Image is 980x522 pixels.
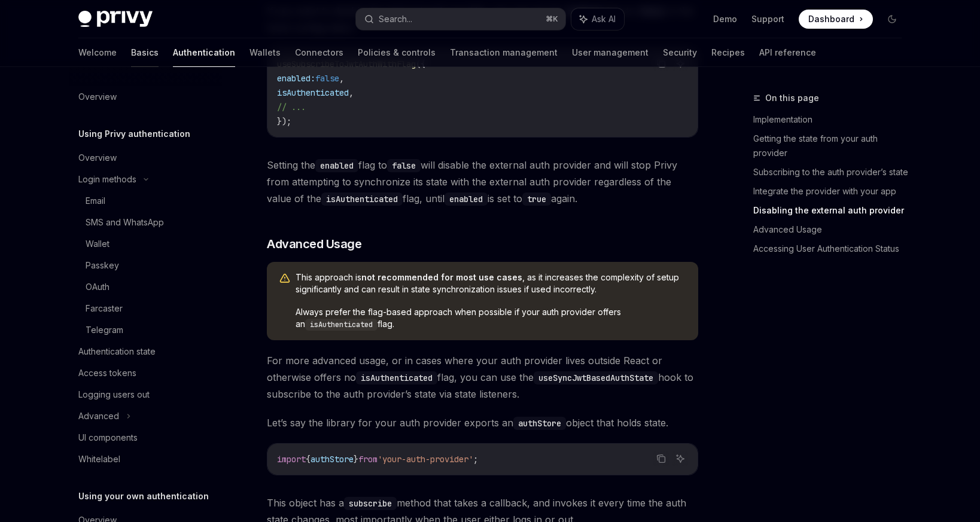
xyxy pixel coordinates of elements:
[86,323,123,337] div: Telegram
[378,454,473,465] span: 'your-auth-provider'
[78,431,138,445] div: UI components
[379,12,412,26] div: Search...
[69,147,222,169] a: Overview
[765,91,819,105] span: On this page
[753,201,911,220] a: Disabling the external auth provider
[69,212,222,233] a: SMS and WhatsApp
[653,451,669,466] button: Copy the contents from the code block
[311,454,354,465] span: authStore
[534,371,658,384] code: useSyncJwtBasedAuthState
[267,414,698,431] span: Let’s say the library for your auth provider exports an object that holds state.
[361,272,522,282] strong: not recommended for most use cases
[473,454,478,465] span: ;
[572,38,649,67] a: User management
[339,73,344,84] span: ,
[571,8,624,30] button: Ask AI
[315,73,339,84] span: false
[78,344,156,359] div: Authentication state
[69,448,222,470] a: Whitelabel
[78,366,136,380] div: Access tokens
[387,159,421,172] code: false
[277,73,315,84] span: enabled:
[358,454,378,465] span: from
[799,10,873,29] a: Dashboard
[753,220,911,239] a: Advanced Usage
[592,13,616,25] span: Ask AI
[358,38,436,67] a: Policies & controls
[295,38,343,67] a: Connectors
[306,454,311,465] span: {
[808,13,854,25] span: Dashboard
[663,38,697,67] a: Security
[356,371,437,384] code: isAuthenticated
[86,237,109,251] div: Wallet
[513,417,566,430] code: authStore
[279,273,291,285] svg: Warning
[69,319,222,341] a: Telegram
[86,258,119,273] div: Passkey
[751,13,784,25] a: Support
[78,387,150,402] div: Logging users out
[753,129,911,163] a: Getting the state from your auth provider
[711,38,745,67] a: Recipes
[78,127,190,141] h5: Using Privy authentication
[249,38,281,67] a: Wallets
[69,276,222,298] a: OAuth
[78,489,209,503] h5: Using your own authentication
[344,497,397,510] code: subscribe
[267,352,698,402] span: For more advanced usage, or in cases where your auth provider lives outside React or otherwise of...
[78,151,117,165] div: Overview
[277,102,306,112] span: // ...
[69,298,222,319] a: Farcaster
[86,301,123,316] div: Farcaster
[356,8,565,30] button: Search...⌘K
[277,454,306,465] span: import
[69,255,222,276] a: Passkey
[305,319,378,331] code: isAuthenticated
[882,10,902,29] button: Toggle dark mode
[296,306,686,331] span: Always prefer the flag-based approach when possible if your auth provider offers an flag.
[69,233,222,255] a: Wallet
[78,11,153,28] img: dark logo
[450,38,558,67] a: Transaction management
[672,451,688,466] button: Ask AI
[753,239,911,258] a: Accessing User Authentication Status
[78,90,117,104] div: Overview
[78,452,120,466] div: Whitelabel
[69,341,222,362] a: Authentication state
[277,116,291,127] span: });
[69,427,222,448] a: UI components
[349,87,354,98] span: ,
[753,110,911,129] a: Implementation
[78,38,117,67] a: Welcome
[267,236,361,252] span: Advanced Usage
[277,87,349,98] span: isAuthenticated
[753,163,911,182] a: Subscribing to the auth provider’s state
[315,159,358,172] code: enabled
[522,193,551,206] code: true
[445,193,488,206] code: enabled
[267,157,698,207] span: Setting the flag to will disable the external auth provider and will stop Privy from attempting t...
[86,194,105,208] div: Email
[546,14,558,24] span: ⌘ K
[354,454,358,465] span: }
[173,38,235,67] a: Authentication
[69,86,222,108] a: Overview
[69,384,222,405] a: Logging users out
[69,190,222,212] a: Email
[759,38,816,67] a: API reference
[713,13,737,25] a: Demo
[753,182,911,201] a: Integrate the provider with your app
[296,271,686,295] span: This approach is , as it increases the complexity of setup significantly and can result in state ...
[321,193,403,206] code: isAuthenticated
[69,362,222,384] a: Access tokens
[86,215,164,230] div: SMS and WhatsApp
[78,172,136,187] div: Login methods
[78,409,119,423] div: Advanced
[86,280,109,294] div: OAuth
[131,38,159,67] a: Basics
